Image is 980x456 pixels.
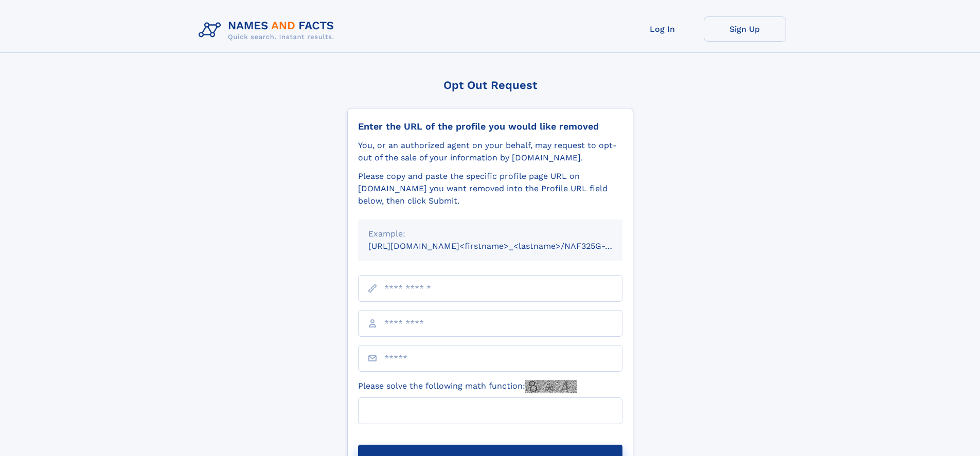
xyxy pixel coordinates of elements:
[704,16,786,42] a: Sign Up
[358,121,622,132] div: Enter the URL of the profile you would like removed
[347,79,633,92] div: Opt Out Request
[358,380,577,393] label: Please solve the following math function:
[368,241,642,251] small: [URL][DOMAIN_NAME]<firstname>_<lastname>/NAF325G-xxxxxxxx
[358,139,622,164] div: You, or an authorized agent on your behalf, may request to opt-out of the sale of your informatio...
[368,228,612,240] div: Example:
[194,16,343,44] img: Logo Names and Facts
[358,170,622,207] div: Please copy and paste the specific profile page URL on [DOMAIN_NAME] you want removed into the Pr...
[621,16,704,42] a: Log In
